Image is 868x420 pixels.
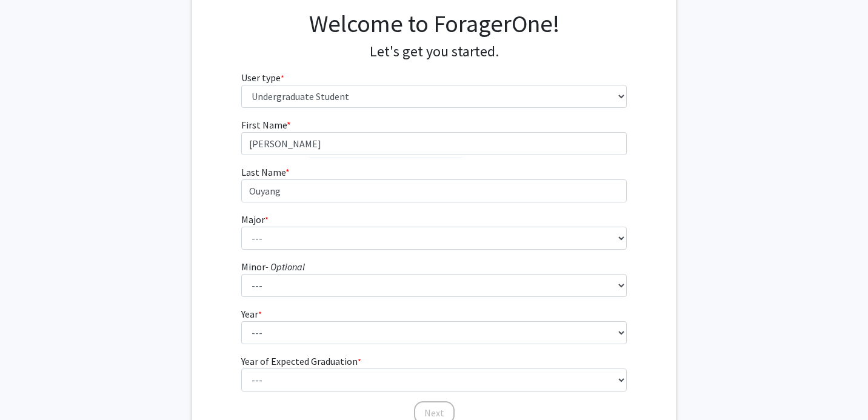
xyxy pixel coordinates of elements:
label: Year [241,307,262,321]
span: First Name [241,119,287,131]
i: - Optional [265,261,305,273]
label: Minor [241,259,305,274]
label: Major [241,212,269,227]
label: User type [241,70,284,85]
label: Year of Expected Graduation [241,354,361,368]
iframe: Chat [9,365,52,411]
h1: Welcome to ForagerOne! [241,9,627,38]
h4: Let's get you started. [241,43,627,61]
span: Last Name [241,166,285,178]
